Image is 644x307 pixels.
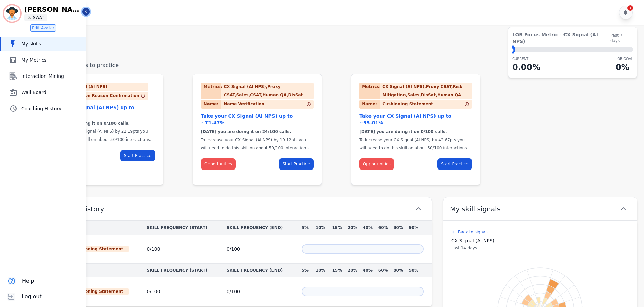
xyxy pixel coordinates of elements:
p: [PERSON_NAME] [24,6,82,13]
p: LOB Goal [616,56,633,61]
span: My skill signals [450,204,501,214]
button: Start Practice [279,158,314,170]
path: Survey Education, 20. Aware. [529,300,536,306]
div: CX Signal (AI NPS),Proxy CSAT,Risk Mitigation,Sales,DisSat,Human QA [382,83,472,99]
span: Past 7 days [610,33,633,43]
span: [DATE] you are doing it on 0/100 calls. [359,129,447,134]
div: Take your CX Signal (AI NPS) up to ~71.47% [201,113,314,126]
button: Opportunities [201,158,236,170]
div: Take your CX Signal (AI NPS) up to ~95.01% [359,113,472,126]
span: Coaching History [21,105,84,112]
th: SKILL FREQUENCY (END) [219,221,294,235]
span: Interaction Mining [21,73,84,80]
path: Customer Education, 20. Aware. [536,297,540,304]
span: My skills [21,40,84,47]
th: SKILL FREQUENCY (END) [219,264,294,277]
path: Agent Introduction, 20. Master. [546,285,555,294]
span: 0 / 100 [147,289,160,294]
span: [DATE] you are doing it on 24/100 calls. [201,129,291,134]
button: My practice history chevron up [33,197,432,221]
span: Back to signals [458,229,489,235]
a: My Metrics [1,53,86,67]
span: To Increase your CX Signal (AI NPS) by 22.19pts you will need to do this skill on about 50/100 in... [42,129,151,142]
div: CX Signal (AI NPS) [65,83,110,91]
span: 0 / 100 [147,246,160,252]
th: 5% 10% 15% 20% 40% 60% 80% 90% [294,221,432,235]
div: Metrics: [359,83,380,99]
span: 0 / 100 [227,246,240,252]
th: SKILL FREQUENCY (START) [138,264,218,277]
div: CX Signal (AI NPS),Proxy CSAT,Sales,CSAT,Human QA,DisSat [224,83,314,99]
div: 7 [627,5,633,11]
span: LOB Focus Metric - CX Signal (AI NPS) [512,31,610,45]
img: person [28,16,32,20]
div: Take your CX Signal (AI NPS) up to ~74.54% [42,104,155,118]
button: Start Practice [120,150,155,161]
button: Log out [4,289,43,304]
span: 0 / 100 [227,289,240,294]
img: Bordered avatar [4,5,20,22]
h1: My Skills [33,44,637,56]
div: Name Verification [201,100,265,109]
span: Log out [22,293,42,301]
button: Opportunities [359,158,394,170]
p: SWAT [33,15,44,20]
th: 5% 10% 15% 20% 40% 60% 80% 90% [294,264,432,277]
button: Help [4,273,35,289]
div: ⬤ [512,47,515,52]
path: Survey Education, 20. Learning. [524,294,533,302]
span: CX Signal (AI NPS) [451,237,629,244]
th: SKILL FREQUENCY (START) [138,221,218,235]
div: Metrics: [201,83,221,99]
a: My skills [1,37,86,51]
path: Open Ended Questions, 20. Learning. [550,299,558,306]
a: Interaction Mining [1,69,86,83]
span: Wall Board [21,89,84,96]
path: Name Verification, 20. Learning. [522,299,530,306]
div: Interaction Reason Confirmation [42,92,139,100]
span: Last 14 days [451,245,629,251]
span: Help [22,277,34,285]
span: To Increase your CX Signal (AI NPS) by 42.67pts you will need to do this skill on about 50/100 in... [359,137,468,150]
div: Name: [359,100,380,109]
div: Cushioning Statement [69,246,129,252]
a: Coaching History [1,102,86,115]
span: To Increase your CX Signal (AI NPS) by 19.12pts you will need to do this skill on about 50/100 in... [201,137,310,150]
p: 0.00 % [512,61,540,73]
span: My Metrics [21,57,84,63]
div: Cushioning Statement [69,288,129,295]
button: Start Practice [437,158,472,170]
p: 0 % [616,61,633,73]
div: Cushioning Statement [359,100,433,109]
a: Wall Board [1,86,86,99]
svg: chevron up [619,205,627,213]
path: Agent Introduction, 20. Learning. [544,291,551,300]
path: Agent Introduction, 20. Expert. [548,279,559,289]
p: CURRENT [512,56,540,61]
svg: chevron up [414,205,422,213]
button: Edit Avatar [30,24,56,32]
div: Name: [201,100,221,109]
button: My skill signals chevron up [443,197,637,221]
path: Agent Introduction, 20. Aware. [542,298,548,305]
